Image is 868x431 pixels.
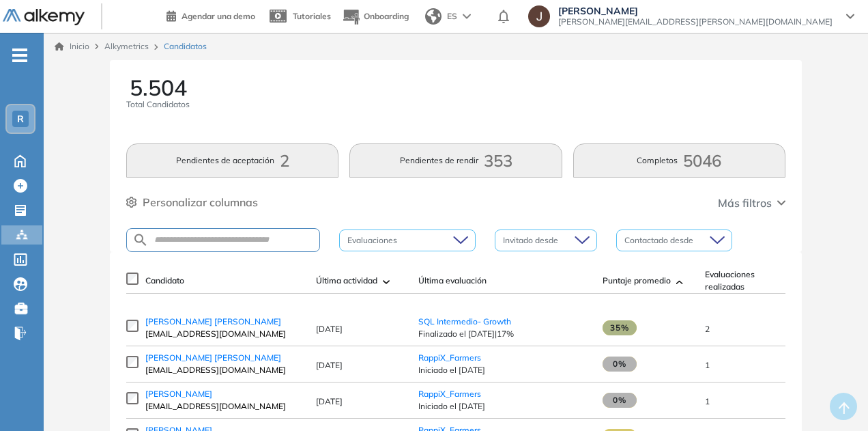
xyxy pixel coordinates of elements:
img: arrow [463,14,471,19]
a: RappiX_Farmers [418,352,481,363]
a: [PERSON_NAME] [145,388,302,400]
span: Onboarding [364,11,409,21]
span: Alkymetrics [104,41,149,51]
img: SEARCH_ALT [132,232,149,249]
a: Inicio [55,40,89,53]
button: Pendientes de aceptación2 [126,143,338,178]
span: Iniciado el [DATE] [418,364,589,376]
span: Agendar una demo [182,11,255,21]
span: Última actividad [316,275,377,287]
span: [EMAIL_ADDRESS][DOMAIN_NAME] [145,328,302,340]
a: [PERSON_NAME] [PERSON_NAME] [145,316,302,328]
a: RappiX_Farmers [418,389,481,399]
span: [EMAIL_ADDRESS][DOMAIN_NAME] [145,400,302,413]
a: SQL Intermedio- Growth [418,316,511,326]
span: Personalizar columnas [143,194,258,210]
button: Completos5046 [573,143,785,178]
span: Puntaje promedio [603,275,671,287]
span: 2 [705,324,710,334]
span: Más filtros [718,195,772,211]
span: [DATE] [316,360,343,370]
span: Última evaluación [418,275,487,287]
span: 5.504 [130,77,187,98]
button: Onboarding [342,2,409,31]
span: Total Candidatos [126,98,190,111]
span: Candidatos [164,40,207,53]
span: 35% [603,320,637,335]
span: [DATE] [316,324,343,334]
span: Iniciado el [DATE] [418,400,589,413]
span: 0% [603,357,637,372]
span: ES [447,10,457,23]
span: Tutoriales [293,11,331,21]
span: [PERSON_NAME] [PERSON_NAME] [145,316,281,326]
span: Finalizado el [DATE] | 17% [418,328,589,340]
span: [DATE] [316,396,343,406]
span: Evaluaciones realizadas [705,268,781,293]
span: 1 [705,396,710,406]
span: [PERSON_NAME] [PERSON_NAME] [145,352,281,363]
i: - [12,54,27,57]
span: [PERSON_NAME] [558,5,833,16]
span: [PERSON_NAME][EMAIL_ADDRESS][PERSON_NAME][DOMAIN_NAME] [558,16,833,27]
span: 0% [603,393,637,408]
img: world [425,8,442,25]
a: Agendar una demo [167,7,255,23]
img: [missing "en.ARROW_ALT" translation] [676,280,683,284]
span: [PERSON_NAME] [145,389,212,399]
span: Candidato [145,275,184,287]
span: 1 [705,360,710,370]
button: Pendientes de rendir353 [349,143,562,178]
button: Más filtros [718,195,785,211]
a: [PERSON_NAME] [PERSON_NAME] [145,352,302,364]
span: R [17,113,24,124]
span: [EMAIL_ADDRESS][DOMAIN_NAME] [145,364,302,376]
img: [missing "en.ARROW_ALT" translation] [383,280,390,284]
img: Logo [3,9,85,26]
button: Personalizar columnas [126,194,258,210]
